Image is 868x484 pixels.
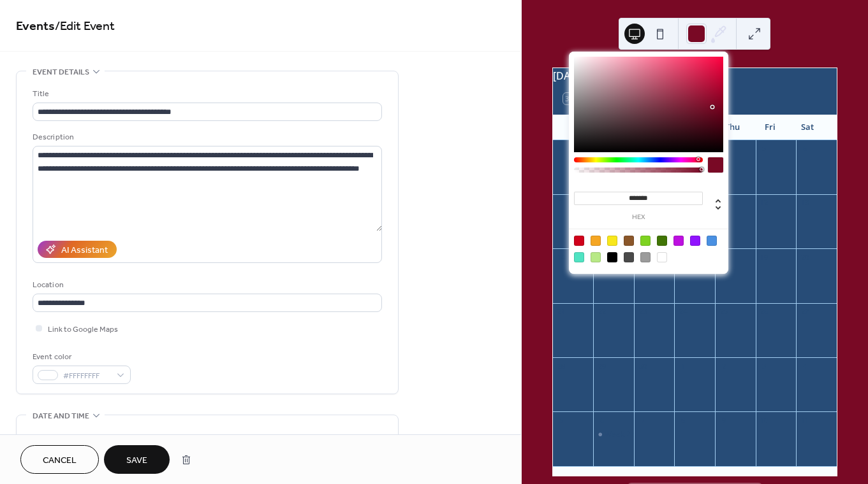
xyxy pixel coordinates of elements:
div: 7 [557,198,566,208]
div: 6 [800,144,809,153]
button: AI Assistant [38,241,117,258]
span: Event details [33,66,89,79]
div: Title [33,87,379,101]
div: #9B9B9B [640,252,651,262]
div: Description [33,131,379,144]
div: Week 2 General Meeting: Meet the Facul-tea [605,429,763,440]
span: Date and time [33,409,89,423]
div: #7ED321 [640,236,651,246]
div: 30 [638,361,647,371]
span: Save [126,454,147,467]
div: 29 [597,361,607,371]
div: #FFFFFF [657,252,667,262]
div: 10 [760,415,769,425]
div: 8 [678,415,688,425]
div: End date [214,431,249,445]
div: Event color [33,350,128,364]
div: Start date [33,431,72,445]
a: Events [16,14,55,39]
div: 1 [678,361,688,371]
span: #FFFFFFFF [63,369,110,383]
div: Location [33,278,379,292]
div: 7 [638,415,647,425]
div: #4A4A4A [624,252,634,262]
div: #F5A623 [591,236,601,246]
div: 5 [760,144,769,153]
span: / Edit Event [55,14,115,39]
div: 3 [760,361,769,371]
div: 11 [800,415,809,425]
div: 21 [557,307,566,317]
div: 5 [557,415,566,425]
div: 6 [597,415,607,425]
div: #000000 [607,252,617,262]
div: 31 [557,144,566,153]
div: #50E3C2 [574,252,584,262]
div: 19 [760,252,769,262]
div: #8B572A [624,236,634,246]
div: AI Assistant [61,244,108,257]
span: Link to Google Maps [48,323,118,336]
div: #F8E71C [607,236,617,246]
div: 22 [597,307,607,317]
div: 9 [719,415,728,425]
div: #D0021B [574,236,584,246]
div: 25 [719,307,728,317]
button: Save [104,445,170,474]
div: 26 [760,307,769,317]
div: 2 [719,361,728,371]
div: [DATE] [553,68,837,83]
div: 28 [557,361,566,371]
div: #417505 [657,236,667,246]
div: 14 [557,252,566,262]
div: #B8E986 [591,252,601,262]
div: 4 [800,361,809,371]
div: #4A90E2 [707,236,717,246]
div: Fri [751,115,789,140]
div: 20 [800,252,809,262]
div: 12 [760,198,769,208]
button: Cancel [20,445,99,474]
span: Cancel [43,454,77,467]
div: Sat [789,115,827,140]
div: 23 [638,307,647,317]
div: 24 [678,307,688,317]
label: hex [574,214,703,221]
div: #9013FE [690,236,700,246]
div: Week 2 General Meeting: Meet the Facul-tea [593,429,634,440]
div: 13 [800,198,809,208]
div: 27 [800,307,809,317]
div: #BD10E0 [673,236,684,246]
div: Thu [714,115,751,140]
div: Sun [563,115,601,140]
